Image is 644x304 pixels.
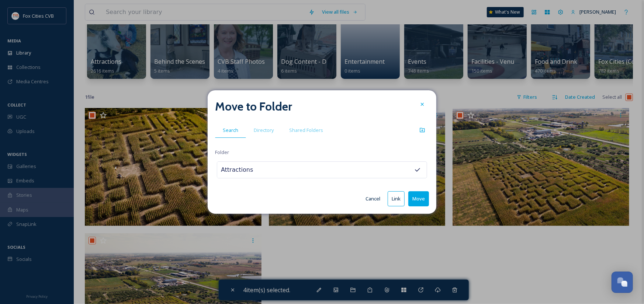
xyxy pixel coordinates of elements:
[362,192,384,206] button: Cancel
[223,127,238,134] span: Search
[289,127,323,134] span: Shared Folders
[215,149,229,156] span: Folder
[254,127,274,134] span: Directory
[388,191,405,206] button: Link
[612,272,633,293] button: Open Chat
[217,162,298,178] input: Search for a folder
[215,98,292,115] h2: Move to Folder
[408,191,429,206] button: Move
